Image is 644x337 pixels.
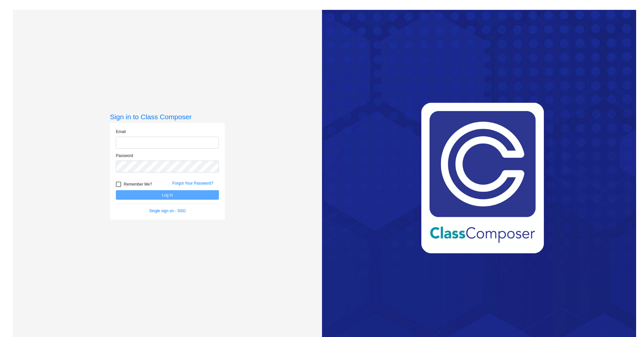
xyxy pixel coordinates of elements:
a: Forgot Your Password? [172,181,213,186]
label: Email [116,129,126,135]
label: Password [116,153,133,159]
h3: Sign in to Class Composer [110,113,225,121]
span: Remember Me? [124,180,152,188]
a: Single sign on - SSO [149,209,185,213]
button: Log In [116,190,219,200]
